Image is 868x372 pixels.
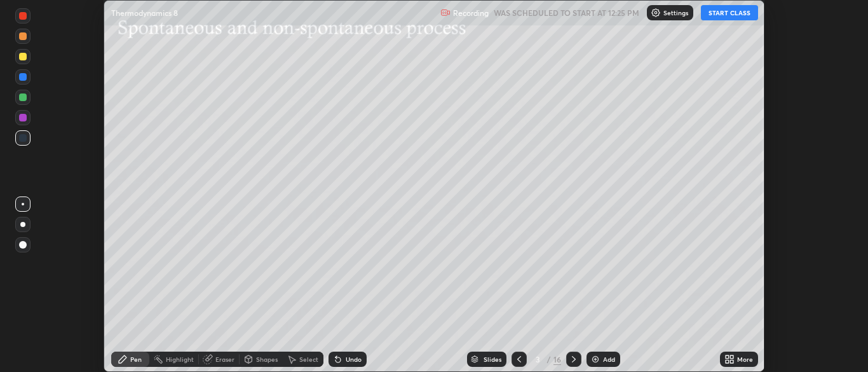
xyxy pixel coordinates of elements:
div: Highlight [166,356,194,362]
div: Select [299,356,318,362]
div: Shapes [256,356,278,362]
p: Thermodynamics 8 [111,8,178,18]
div: / [547,355,551,363]
div: 3 [532,355,545,363]
div: Pen [130,356,142,362]
img: recording.375f2c34.svg [440,8,451,18]
h5: WAS SCHEDULED TO START AT 12:25 PM [494,7,639,18]
div: More [737,356,753,362]
div: Eraser [215,356,234,362]
div: 16 [553,354,561,365]
img: add-slide-button [590,354,600,364]
div: Slides [484,356,501,362]
p: Recording [453,8,489,18]
img: class-settings-icons [651,8,661,18]
div: Undo [346,356,362,362]
p: Settings [663,10,688,16]
div: Add [603,356,615,362]
button: START CLASS [701,5,758,20]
